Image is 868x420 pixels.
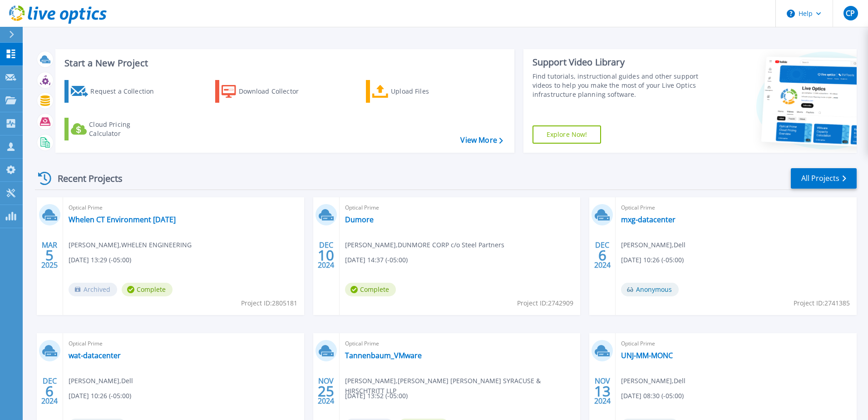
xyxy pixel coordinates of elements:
[69,203,299,213] span: Optical Prime
[621,240,686,250] span: [PERSON_NAME] , Dell
[69,351,121,360] a: wat-datacenter
[64,118,166,140] a: Cloud Pricing Calculator
[621,283,679,296] span: Anonymous
[69,376,133,386] span: [PERSON_NAME] , Dell
[90,82,163,100] div: Request a Collection
[69,391,131,401] span: [DATE] 10:26 (-05:00)
[69,283,117,296] span: Archived
[791,168,857,189] a: All Projects
[594,239,611,272] div: DEC 2024
[345,376,581,396] span: [PERSON_NAME] , [PERSON_NAME] [PERSON_NAME] SYRACUSE & HIRSCHTRITT LLP
[318,387,334,395] span: 25
[594,375,611,408] div: NOV 2024
[621,351,673,360] a: UNJ-MM-MONC
[621,339,851,349] span: Optical Prime
[122,283,173,296] span: Complete
[366,80,467,103] a: Upload Files
[35,167,135,190] div: Recent Projects
[64,80,166,103] a: Request a Collection
[533,56,702,68] div: Support Video Library
[69,240,192,250] span: [PERSON_NAME] , WHELEN ENGINEERING
[345,215,374,224] a: Dumore
[69,339,299,349] span: Optical Prime
[317,239,335,272] div: DEC 2024
[345,283,396,296] span: Complete
[621,255,684,265] span: [DATE] 10:26 (-05:00)
[239,82,311,100] div: Download Collector
[241,298,297,308] span: Project ID: 2805181
[45,387,54,395] span: 6
[345,255,408,265] span: [DATE] 14:37 (-05:00)
[846,10,855,17] span: CP
[621,391,684,401] span: [DATE] 08:30 (-05:00)
[621,203,851,213] span: Optical Prime
[621,215,676,224] a: mxg-datacenter
[69,255,131,265] span: [DATE] 13:29 (-05:00)
[533,72,702,99] div: Find tutorials, instructional guides and other support videos to help you make the most of your L...
[215,80,316,103] a: Download Collector
[41,239,58,272] div: MAR 2025
[533,125,602,144] a: Explore Now!
[64,58,503,68] h3: Start a New Project
[345,351,422,360] a: Tannenbaum_VMware
[69,215,176,224] a: Whelen CT Environment [DATE]
[345,203,575,213] span: Optical Prime
[621,376,686,386] span: [PERSON_NAME] , Dell
[318,251,334,259] span: 10
[598,251,607,259] span: 6
[317,375,335,408] div: NOV 2024
[89,120,162,138] div: Cloud Pricing Calculator
[794,298,850,308] span: Project ID: 2741385
[345,240,504,250] span: [PERSON_NAME] , DUNMORE CORP c/o Steel Partners
[345,391,408,401] span: [DATE] 13:52 (-05:00)
[45,251,54,259] span: 5
[345,339,575,349] span: Optical Prime
[460,136,503,145] a: View More
[517,298,573,308] span: Project ID: 2742909
[594,387,611,395] span: 13
[41,375,58,408] div: DEC 2024
[391,82,464,100] div: Upload Files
